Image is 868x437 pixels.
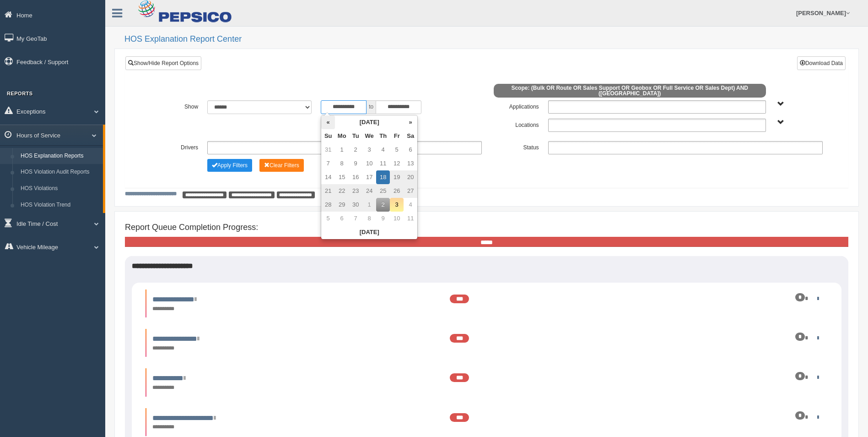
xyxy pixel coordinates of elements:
[376,184,390,198] td: 25
[335,170,349,184] td: 15
[146,368,828,396] li: Expand
[335,143,349,157] td: 1
[404,170,417,184] td: 20
[321,143,335,157] td: 31
[146,329,828,357] li: Expand
[404,184,417,198] td: 27
[376,212,390,225] td: 9
[146,100,203,111] label: Show
[404,157,417,170] td: 13
[376,143,390,157] td: 4
[390,157,404,170] td: 12
[390,143,404,157] td: 5
[335,157,349,170] td: 8
[486,100,543,111] label: Applications
[390,184,404,198] td: 26
[376,170,390,184] td: 18
[362,143,376,157] td: 3
[335,198,349,212] td: 29
[367,100,376,114] span: to
[390,170,404,184] td: 19
[146,408,828,436] li: Expand
[349,143,362,157] td: 2
[349,212,362,225] td: 7
[362,184,376,198] td: 24
[125,56,201,70] a: Show/Hide Report Options
[362,170,376,184] td: 17
[349,198,362,212] td: 30
[487,119,544,130] label: Locations
[146,141,203,152] label: Drivers
[207,159,252,172] button: Change Filter Options
[321,212,335,225] td: 5
[376,198,390,212] td: 2
[321,157,335,170] td: 7
[404,143,417,157] td: 6
[125,223,848,232] h4: Report Queue Completion Progress:
[362,212,376,225] td: 8
[349,184,362,198] td: 23
[486,141,543,152] label: Status
[335,129,349,143] th: Mo
[362,198,376,212] td: 1
[349,170,362,184] td: 16
[16,197,103,213] a: HOS Violation Trend
[321,225,417,239] th: [DATE]
[376,157,390,170] td: 11
[797,56,846,70] button: Download Data
[321,129,335,143] th: Su
[404,198,417,212] td: 4
[335,212,349,225] td: 6
[349,157,362,170] td: 9
[362,157,376,170] td: 10
[390,198,404,212] td: 3
[404,115,417,129] th: »
[404,212,417,225] td: 11
[349,129,362,143] th: Tu
[390,129,404,143] th: Fr
[494,84,766,98] span: Scope: (Bulk OR Route OR Sales Support OR Geobox OR Full Service OR Sales Dept) AND ([GEOGRAPHIC_...
[321,170,335,184] td: 14
[146,290,828,317] li: Expand
[404,129,417,143] th: Sa
[321,184,335,198] td: 21
[16,180,103,197] a: HOS Violations
[376,129,390,143] th: Th
[16,164,103,180] a: HOS Violation Audit Reports
[335,184,349,198] td: 22
[124,35,859,44] h2: HOS Explanation Report Center
[259,159,304,172] button: Change Filter Options
[362,129,376,143] th: We
[16,148,103,164] a: HOS Explanation Reports
[335,115,404,129] th: [DATE]
[390,212,404,225] td: 10
[321,198,335,212] td: 28
[321,115,335,129] th: «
